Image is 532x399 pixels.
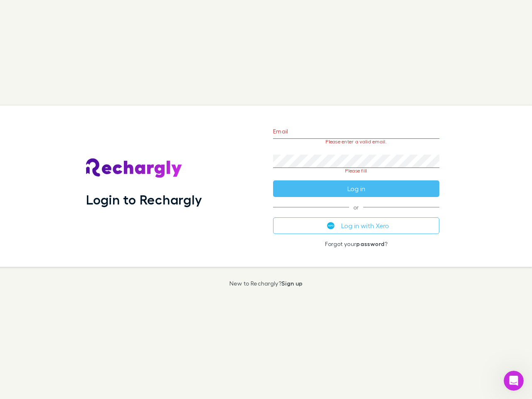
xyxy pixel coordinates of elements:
[504,371,524,391] iframe: Intercom live chat
[273,139,439,145] p: Please enter a valid email.
[273,241,439,247] p: Forgot your ?
[273,207,439,207] span: or
[273,217,439,234] button: Log in with Xero
[281,280,303,287] a: Sign up
[356,240,384,247] a: password
[327,222,335,229] img: Xero's logo
[86,192,202,207] h1: Login to Rechargly
[273,168,439,174] p: Please fill
[273,180,439,197] button: Log in
[229,280,303,287] p: New to Rechargly?
[86,158,182,178] img: Rechargly's Logo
